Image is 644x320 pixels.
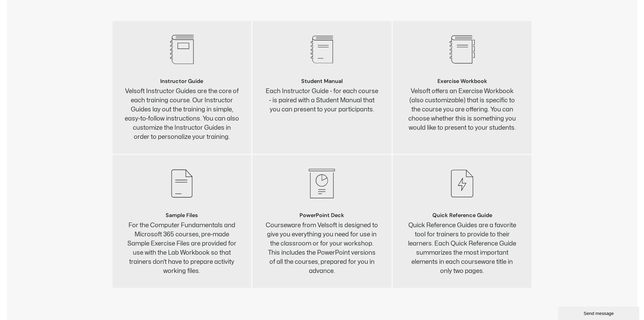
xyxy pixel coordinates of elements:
[301,78,343,85] span: Student Manual
[166,212,198,219] span: Sample Files
[160,78,203,85] span: Instructor Guide
[437,78,487,85] span: Exercise Workbook
[125,221,239,276] p: For the Computer Fundamentals and Microsoft 365 courses, pre-made Sample Exercise Files are provi...
[405,87,520,132] p: Velsoft offers an Exercise Workbook (also customizable) that is specific to the course you are of...
[432,212,492,219] span: Quick Reference Guide
[558,305,641,320] iframe: chat widget
[125,87,239,142] p: Velsoft Instructor Guides are the core of each training course. Our Instructor Guides lay out the...
[265,221,379,276] p: Courseware from Velsoft is designed to give you everything you need for use in the classroom or f...
[300,212,344,219] span: PowerPoint Deck
[265,87,379,114] p: Each Instructor Guide - for each course - is paired with a Student Manual that you can present to...
[405,221,520,276] p: Quick Reference Guides are a favorite tool for trainers to provide to their learners. Each Quick ...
